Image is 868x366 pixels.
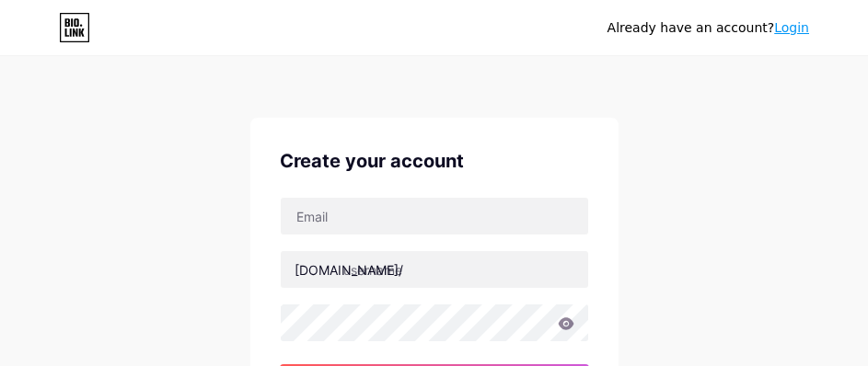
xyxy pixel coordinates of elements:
[295,260,403,280] div: [DOMAIN_NAME]/
[281,251,588,288] input: username
[608,18,809,38] div: Already have an account?
[774,20,809,35] a: Login
[280,147,589,175] div: Create your account
[281,198,588,234] input: Email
